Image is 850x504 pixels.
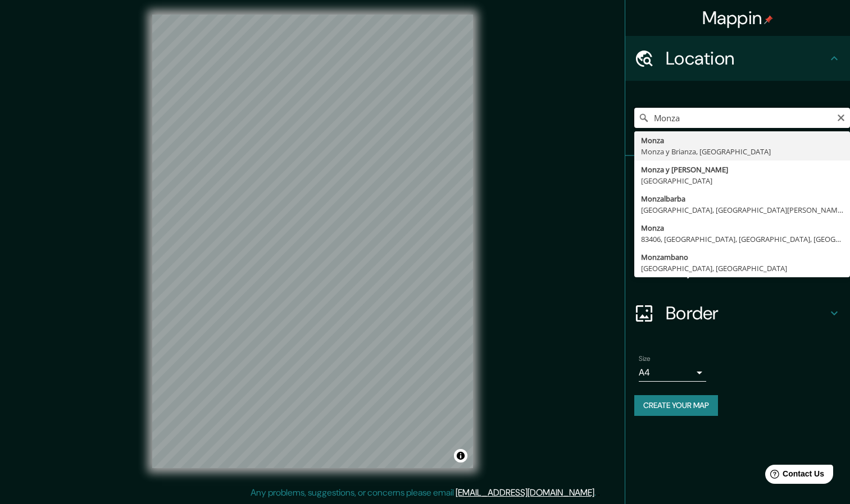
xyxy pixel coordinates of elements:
[639,354,651,364] label: Size
[641,164,843,175] div: Monza y [PERSON_NAME]
[641,222,843,233] div: Monza
[837,112,846,122] button: Clear
[666,257,828,280] h4: Layout
[634,395,718,416] button: Create your map
[641,146,843,157] div: Monza y Brianza, [GEOGRAPHIC_DATA]
[666,47,828,70] h4: Location
[454,449,467,462] button: Toggle attribution
[764,15,773,24] img: pin-icon.png
[625,291,850,336] div: Border
[456,487,594,498] a: [EMAIL_ADDRESS][DOMAIN_NAME]
[666,302,828,324] h4: Border
[625,201,850,246] div: Style
[625,156,850,201] div: Pins
[641,263,843,274] div: [GEOGRAPHIC_DATA], [GEOGRAPHIC_DATA]
[750,460,838,492] iframe: Help widget launcher
[641,175,843,186] div: [GEOGRAPHIC_DATA]
[639,364,706,382] div: A4
[641,204,843,216] div: [GEOGRAPHIC_DATA], [GEOGRAPHIC_DATA][PERSON_NAME], [GEOGRAPHIC_DATA]
[641,251,843,263] div: Monzambano
[152,15,473,468] canvas: Map
[702,7,774,29] h4: Mappin
[596,486,598,500] div: .
[641,233,843,245] div: 83406, [GEOGRAPHIC_DATA], [GEOGRAPHIC_DATA], [GEOGRAPHIC_DATA]
[641,135,843,146] div: Monza
[625,246,850,291] div: Layout
[598,486,600,500] div: .
[634,108,850,128] input: Pick your city or area
[625,36,850,81] div: Location
[641,193,843,204] div: Monzalbarba
[251,486,596,500] p: Any problems, suggestions, or concerns please email .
